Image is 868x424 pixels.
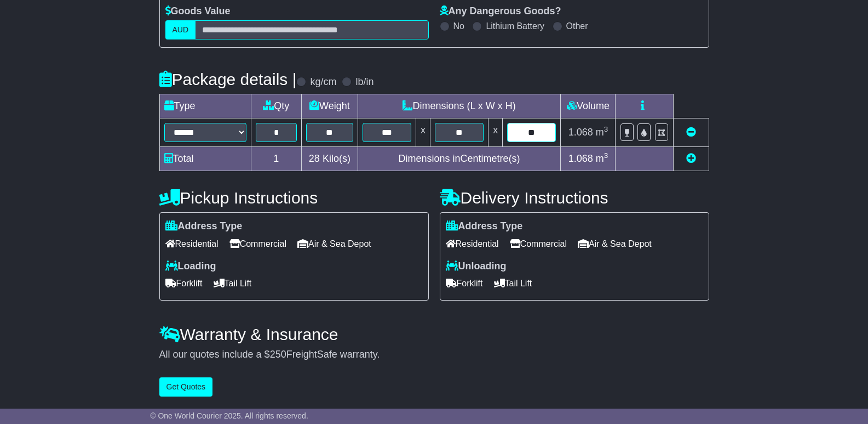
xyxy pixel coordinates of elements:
[165,5,231,18] label: Goods Value
[446,235,499,252] span: Residential
[165,275,203,292] span: Forklift
[440,189,709,207] h4: Delivery Instructions
[566,21,588,31] label: Other
[165,235,219,252] span: Residential
[297,235,371,252] span: Air & Sea Depot
[159,325,709,343] h4: Warranty & Insurance
[446,221,523,233] label: Address Type
[446,275,483,292] span: Forklift
[686,127,696,138] a: Remove this item
[440,5,561,18] label: Any Dangerous Goods?
[159,377,213,397] button: Get Quotes
[568,153,593,164] span: 1.068
[159,94,251,118] td: Type
[150,411,308,420] span: © One World Courier 2025. All rights reserved.
[165,261,216,273] label: Loading
[446,261,507,273] label: Unloading
[578,235,652,252] span: Air & Sea Depot
[596,127,608,138] span: m
[686,153,696,164] a: Add new item
[486,21,544,31] label: Lithium Battery
[159,349,709,361] div: All our quotes include a $ FreightSafe warranty.
[494,275,532,292] span: Tail Lift
[251,94,302,118] td: Qty
[302,147,358,171] td: Kilo(s)
[604,151,608,160] sup: 3
[229,235,286,252] span: Commercial
[251,147,302,171] td: 1
[488,118,503,147] td: x
[358,94,561,118] td: Dimensions (L x W x H)
[453,21,464,31] label: No
[159,147,251,171] td: Total
[302,94,358,118] td: Weight
[596,153,608,164] span: m
[358,147,561,171] td: Dimensions in Centimetre(s)
[159,189,429,207] h4: Pickup Instructions
[310,76,336,88] label: kg/cm
[165,221,243,233] label: Address Type
[165,20,196,39] label: AUD
[159,70,297,88] h4: Package details |
[270,349,286,360] span: 250
[355,76,373,88] label: lb/in
[604,125,608,133] sup: 3
[214,275,252,292] span: Tail Lift
[416,118,430,147] td: x
[568,127,593,138] span: 1.068
[561,94,616,118] td: Volume
[309,153,320,164] span: 28
[510,235,567,252] span: Commercial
